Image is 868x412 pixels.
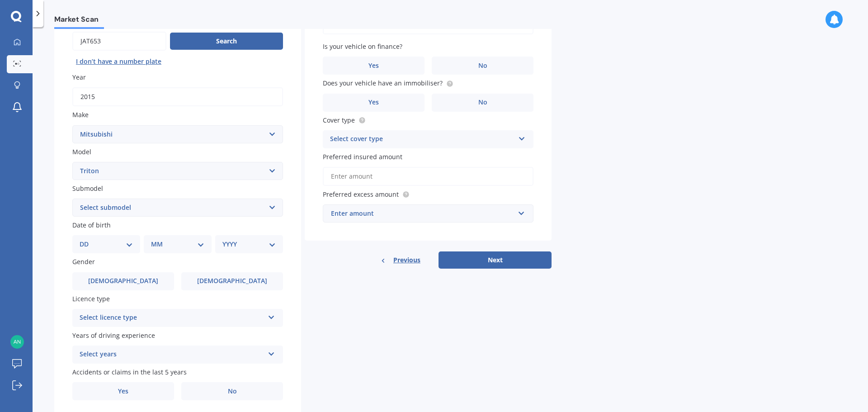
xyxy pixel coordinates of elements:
[323,167,533,186] input: Enter amount
[478,62,487,70] span: No
[72,294,110,303] span: Licence type
[72,331,155,340] span: Years of driving experience
[72,111,89,119] span: Make
[393,253,420,267] span: Previous
[54,15,104,27] span: Market Scan
[72,221,111,229] span: Date of birth
[323,116,355,124] span: Cover type
[118,388,128,395] span: Yes
[88,277,158,285] span: [DEMOGRAPHIC_DATA]
[478,99,487,106] span: No
[72,32,166,51] input: Enter plate number
[439,251,552,269] button: Next
[197,277,267,285] span: [DEMOGRAPHIC_DATA]
[80,349,264,360] div: Select years
[72,368,187,376] span: Accidents or claims in the last 5 years
[331,208,514,218] div: Enter amount
[80,313,264,323] div: Select licence type
[72,73,86,81] span: Year
[368,62,379,70] span: Yes
[323,190,399,199] span: Preferred excess amount
[72,147,91,156] span: Model
[323,42,402,51] span: Is your vehicle on finance?
[368,99,379,106] span: Yes
[330,134,514,145] div: Select cover type
[72,184,103,193] span: Submodel
[323,152,402,161] span: Preferred insured amount
[10,335,24,349] img: 92599389475eae4c8f21c2b4d62b5993
[72,54,165,69] button: I don’t have a number plate
[170,33,283,50] button: Search
[72,87,283,106] input: YYYY
[228,388,237,395] span: No
[323,79,443,88] span: Does your vehicle have an immobiliser?
[72,258,95,266] span: Gender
